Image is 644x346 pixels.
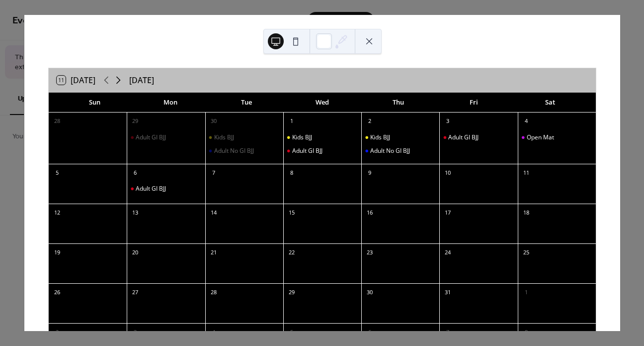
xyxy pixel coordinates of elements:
[518,133,596,141] div: Open Mat
[442,247,453,258] div: 24
[205,133,283,141] div: Kids BJJ
[129,74,154,86] div: [DATE]
[442,327,453,338] div: 7
[52,207,63,218] div: 12
[208,287,219,298] div: 28
[521,287,532,298] div: 1
[370,133,390,141] div: Kids BJJ
[364,247,375,258] div: 23
[205,147,283,155] div: Adult No GI BJJ
[208,116,219,127] div: 30
[442,116,453,127] div: 3
[57,93,133,113] div: Sun
[521,167,532,178] div: 11
[283,133,361,141] div: Kids BJJ
[52,116,63,127] div: 28
[361,147,439,155] div: Adult No GI BJJ
[364,116,375,127] div: 2
[208,327,219,338] div: 4
[52,167,63,178] div: 5
[439,133,517,141] div: Adult GI BJJ
[521,207,532,218] div: 18
[127,133,205,141] div: Adult GI BJJ
[436,93,512,113] div: Fri
[292,147,322,155] div: Adult GI BJJ
[286,167,297,178] div: 8
[208,247,219,258] div: 21
[52,247,63,258] div: 19
[364,207,375,218] div: 16
[130,167,141,178] div: 6
[52,327,63,338] div: 2
[130,116,141,127] div: 29
[208,93,284,113] div: Tue
[130,287,141,298] div: 27
[286,287,297,298] div: 29
[127,185,205,193] div: Adult GI BJJ
[360,93,436,113] div: Thu
[364,287,375,298] div: 30
[133,93,209,113] div: Mon
[521,116,532,127] div: 4
[370,147,410,155] div: Adult No GI BJJ
[442,167,453,178] div: 10
[286,207,297,218] div: 15
[284,93,360,113] div: Wed
[53,73,99,87] button: 11[DATE]
[448,133,479,141] div: Adult GI BJJ
[442,207,453,218] div: 17
[130,247,141,258] div: 20
[286,116,297,127] div: 1
[361,133,439,141] div: Kids BJJ
[136,133,166,141] div: Adult GI BJJ
[521,247,532,258] div: 25
[292,133,312,141] div: Kids BJJ
[512,93,588,113] div: Sat
[208,167,219,178] div: 7
[286,247,297,258] div: 22
[521,327,532,338] div: 8
[130,327,141,338] div: 3
[52,287,63,298] div: 26
[527,133,554,141] div: Open Mat
[283,147,361,155] div: Adult GI BJJ
[208,207,219,218] div: 14
[364,327,375,338] div: 6
[442,287,453,298] div: 31
[136,185,166,193] div: Adult GI BJJ
[130,207,141,218] div: 13
[286,327,297,338] div: 5
[214,147,254,155] div: Adult No GI BJJ
[364,167,375,178] div: 9
[214,133,234,141] div: Kids BJJ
